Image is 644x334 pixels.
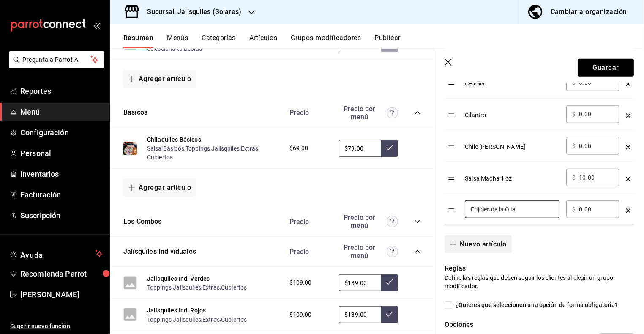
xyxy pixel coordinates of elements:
div: , , [147,315,247,323]
a: Pregunta a Parrot AI [6,61,104,70]
button: collapse-category-row [414,248,421,255]
div: Salsa Macha 1 oz [465,169,559,183]
button: Básicos [123,108,147,118]
p: Define las reglas que deben seguir los clientes al elegir un grupo modificador. [445,274,634,290]
button: Grupos modificadores [291,34,361,48]
button: Jalisquiles Individuales [123,247,196,257]
button: Agregar artículo [123,70,196,88]
div: Cilantro [465,105,559,119]
input: Sin ajuste [339,306,381,323]
div: , , [147,283,247,292]
span: Reportes [20,85,103,97]
span: Suscripción [20,210,103,221]
p: Reglas [445,263,634,274]
div: Precio por menú [339,244,398,260]
button: Extras [202,283,220,292]
button: Artículos [249,34,277,48]
span: $ [572,175,576,181]
div: Precio [281,248,335,256]
button: Toppings Jalisquiles [186,144,240,153]
span: Personal [20,148,103,159]
button: Chilaquiles Básicos [147,135,201,144]
span: $69.00 [289,144,308,153]
button: Toppings Jalisquiles [147,315,201,324]
button: Nuevo artículo [445,235,511,253]
button: Jalisquiles Ind. Verdes [147,274,210,283]
span: Sugerir nueva función [10,322,103,331]
p: Opciones [445,320,634,330]
div: Precio por menú [339,214,398,230]
button: open_drawer_menu [93,22,100,29]
div: , , , [147,144,281,162]
button: Cubiertos [147,153,173,162]
span: $ [572,111,576,117]
button: Extras [202,315,220,324]
span: $109.00 [289,278,312,287]
input: Sin ajuste [339,140,381,157]
div: Chile [PERSON_NAME] [465,137,559,151]
div: navigation tabs [123,34,644,48]
button: Agregar artículo [123,179,196,197]
button: Jalisquiles Ind. Rojos [147,306,206,315]
button: Pregunta a Parrot AI [9,51,104,68]
button: Extras [241,144,258,153]
button: Categorías [202,34,236,48]
span: $ [572,79,576,85]
button: Resumen [123,34,153,48]
button: Selecciona tu Bebida [147,44,202,53]
span: Pregunta a Parrot AI [23,55,91,64]
button: Salsa Básicos [147,144,184,153]
span: $109.00 [289,310,312,319]
button: Menús [167,34,188,48]
button: Guardar [578,59,634,77]
div: Precio [281,218,335,226]
button: collapse-category-row [414,110,421,116]
div: Cambiar a organización [551,6,627,18]
button: collapse-category-row [414,218,421,225]
button: Toppings Jalisquiles [147,283,201,292]
button: Los Combos [123,217,162,227]
input: Sin ajuste [339,274,381,291]
button: Cubiertos [221,315,247,324]
span: Menú [20,106,103,118]
button: Publicar [374,34,401,48]
div: Precio por menú [339,105,398,121]
div: Precio [281,109,335,117]
span: $ [572,143,576,149]
button: Cubiertos [221,283,247,292]
h3: Sucursal: Jalisquiles (Solares) [140,7,241,17]
span: Configuración [20,127,103,138]
table: optionsTable [445,46,634,225]
span: Ayuda [20,249,92,259]
span: [PERSON_NAME] [20,289,103,300]
span: Recomienda Parrot [20,268,103,279]
img: Preview [123,142,137,155]
span: $ [572,206,576,212]
span: ¿Quieres que seleccionen una opción de forma obligatoria? [452,301,618,309]
span: Facturación [20,189,103,200]
span: Inventarios [20,168,103,180]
